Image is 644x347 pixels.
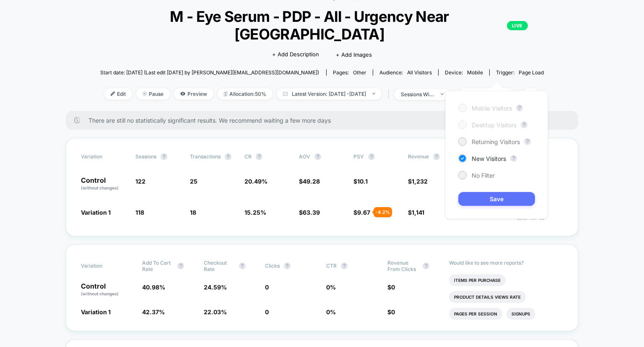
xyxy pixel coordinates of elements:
[408,153,429,160] span: Revenue
[368,153,375,160] button: ?
[81,177,127,191] p: Control
[135,153,156,160] span: Sessions
[81,260,127,272] span: Variation
[204,284,227,291] span: 24.59 %
[265,284,269,291] span: 0
[225,153,231,160] button: ?
[135,209,144,216] span: 118
[299,153,310,160] span: AOV
[387,284,395,291] span: $
[100,69,319,76] span: Start date: [DATE] (Last edit [DATE] by [PERSON_NAME][EMAIL_ADDRESS][DOMAIN_NAME])
[353,209,370,216] span: $
[88,117,561,124] span: There are still no statistically significant results. We recommend waiting a few more days
[510,155,517,162] button: ?
[449,308,502,320] li: Pages Per Session
[277,88,382,100] span: Latest Version: [DATE] - [DATE]
[433,153,440,160] button: ?
[244,153,252,160] span: CR
[353,178,368,185] span: $
[496,69,544,76] div: Trigger:
[284,263,291,269] button: ?
[407,69,432,76] span: All Visitors
[449,260,563,266] p: Would like to see more reports?
[299,209,320,216] span: $
[265,308,269,315] span: 0
[412,178,428,185] span: 1,232
[283,92,288,96] img: calendar
[326,308,336,315] span: 0 %
[190,209,196,216] span: 18
[190,178,197,185] span: 25
[81,153,127,160] span: Variation
[104,88,132,100] span: Edit
[116,8,527,43] span: M - Eye Serum - PDP - All - Urgency Near [GEOGRAPHIC_DATA]
[507,21,528,30] p: LIVE
[204,308,227,315] span: 22.03 %
[272,50,319,59] span: + Add Description
[387,260,418,272] span: Revenue From Clicks
[244,209,266,216] span: 15.25 %
[472,121,517,129] span: Desktop Visitors
[449,274,506,286] li: Items Per Purchase
[458,192,535,206] button: Save
[81,283,134,297] p: Control
[81,185,119,190] span: (without changes)
[472,105,512,112] span: Mobile Visitors
[326,263,337,269] span: CTR
[519,69,544,76] span: Page Load
[521,121,527,128] button: ?
[303,178,320,185] span: 49.28
[387,308,395,315] span: $
[516,105,523,111] button: ?
[353,69,366,76] span: other
[391,308,395,315] span: 0
[408,209,424,216] span: $
[326,284,336,291] span: 0 %
[265,263,280,269] span: Clicks
[472,155,506,162] span: New Visitors
[314,153,321,160] button: ?
[161,153,167,160] button: ?
[239,263,246,269] button: ?
[81,291,119,296] span: (without changes)
[142,260,173,272] span: Add To Cart Rate
[386,88,395,100] span: |
[303,209,320,216] span: 63.39
[190,153,221,160] span: Transactions
[438,69,489,76] span: Device:
[357,178,368,185] span: 10.1
[353,153,364,160] span: PSV
[472,172,495,179] span: No Filter
[111,92,115,96] img: edit
[142,308,165,315] span: 42.37 %
[204,260,235,272] span: Checkout Rate
[177,263,184,269] button: ?
[143,92,147,96] img: end
[224,92,227,96] img: rebalance
[336,51,372,58] span: + Add Images
[467,69,483,76] span: mobile
[472,138,520,145] span: Returning Visitors
[136,88,170,100] span: Pause
[333,69,366,76] div: Pages:
[379,69,432,76] div: Audience:
[256,153,262,160] button: ?
[506,308,535,320] li: Signups
[357,209,370,216] span: 9.67
[449,291,526,303] li: Product Details Views Rate
[244,178,267,185] span: 20.49 %
[81,209,111,216] span: Variation 1
[142,284,165,291] span: 40.98 %
[408,178,428,185] span: $
[374,207,392,217] div: - 4.2 %
[412,209,424,216] span: 1,141
[135,178,145,185] span: 122
[218,88,273,100] span: Allocation: 50%
[341,263,348,269] button: ?
[524,138,531,145] button: ?
[81,308,111,315] span: Variation 1
[174,88,213,100] span: Preview
[372,93,375,95] img: end
[391,284,395,291] span: 0
[401,91,434,97] div: sessions with impression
